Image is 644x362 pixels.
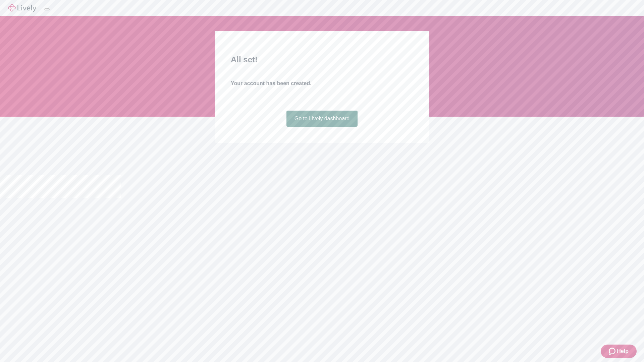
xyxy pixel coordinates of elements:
[44,8,50,10] button: Log out
[609,347,617,355] svg: Zendesk support icon
[601,345,637,358] button: Zendesk support iconHelp
[617,347,629,355] span: Help
[231,54,413,66] h2: All set!
[231,79,413,87] h4: Your account has been created.
[8,4,36,12] img: Lively
[286,111,358,127] a: Go to Lively dashboard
